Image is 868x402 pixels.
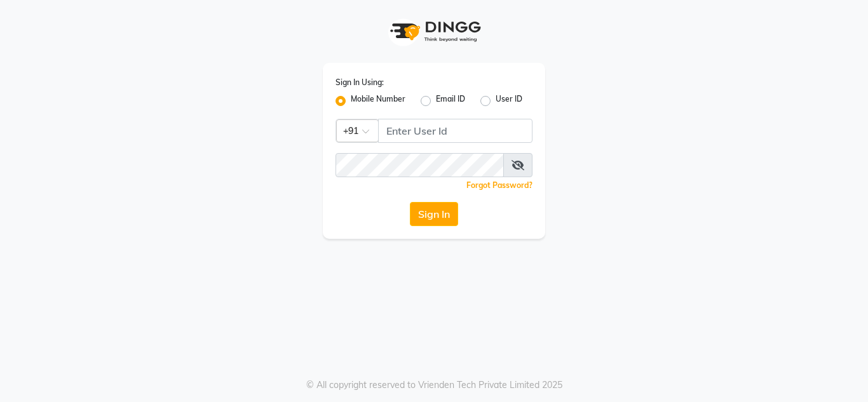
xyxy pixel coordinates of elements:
label: Mobile Number [351,93,405,109]
button: Sign In [410,202,458,226]
input: Username [336,153,504,177]
label: User ID [496,93,522,109]
input: Username [378,119,532,143]
a: Forgot Password? [466,180,532,190]
img: logo1.svg [383,13,485,50]
label: Email ID [436,93,465,109]
label: Sign In Using: [336,77,384,88]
